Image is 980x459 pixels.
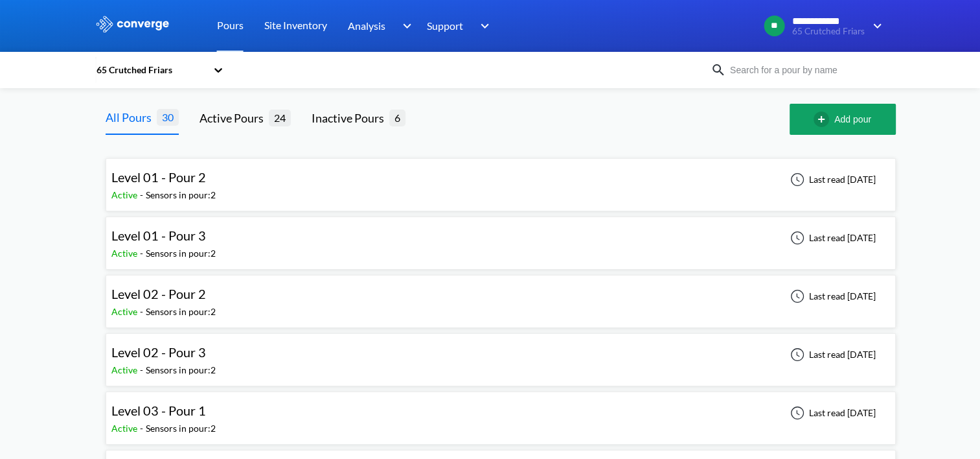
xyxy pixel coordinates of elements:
span: - [140,248,146,259]
span: 65 Crutched Friars [792,27,865,36]
div: Sensors in pour: 2 [146,363,216,377]
span: 24 [269,110,291,126]
img: downArrow.svg [865,18,885,34]
span: 30 [157,109,179,125]
img: downArrow.svg [394,18,415,34]
img: icon-search.svg [711,62,726,78]
a: Level 02 - Pour 2Active-Sensors in pour:2Last read [DATE] [106,290,896,301]
span: Analysis [348,18,385,34]
span: Active [111,248,140,259]
span: Level 03 - Pour 1 [111,403,206,418]
div: Sensors in pour: 2 [146,421,216,436]
div: Last read [DATE] [783,405,880,421]
a: Level 02 - Pour 3Active-Sensors in pour:2Last read [DATE] [106,348,896,359]
div: Sensors in pour: 2 [146,188,216,202]
span: Active [111,306,140,317]
button: Add pour [790,104,896,135]
img: logo_ewhite.svg [95,16,170,32]
div: Last read [DATE] [783,230,880,246]
div: Sensors in pour: 2 [146,305,216,319]
input: Search for a pour by name [726,63,883,77]
span: Level 02 - Pour 3 [111,344,206,360]
a: Level 01 - Pour 2Active-Sensors in pour:2Last read [DATE] [106,173,896,184]
span: - [140,423,146,434]
div: 65 Crutched Friars [95,63,207,77]
a: Level 03 - Pour 1Active-Sensors in pour:2Last read [DATE] [106,406,896,418]
span: Level 01 - Pour 3 [111,228,206,243]
span: Level 02 - Pour 2 [111,286,206,301]
span: Active [111,423,140,434]
span: - [140,306,146,317]
span: 6 [389,110,405,126]
div: Last read [DATE] [783,347,880,362]
span: Active [111,189,140,200]
div: Inactive Pours [312,109,389,127]
span: - [140,189,146,200]
div: Last read [DATE] [783,288,880,304]
div: Sensors in pour: 2 [146,246,216,261]
img: downArrow.svg [472,18,493,34]
a: Level 01 - Pour 3Active-Sensors in pour:2Last read [DATE] [106,231,896,242]
span: Level 01 - Pour 2 [111,169,206,185]
span: Active [111,364,140,375]
img: add-circle-outline.svg [814,112,834,127]
div: Last read [DATE] [783,172,880,187]
span: - [140,364,146,375]
div: All Pours [106,108,157,126]
span: Support [427,18,463,34]
div: Active Pours [199,109,269,127]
